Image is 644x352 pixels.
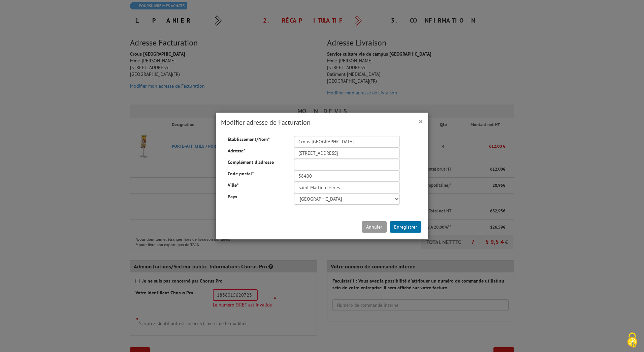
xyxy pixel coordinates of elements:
[418,117,423,126] button: Close
[390,221,421,233] button: Enregistrer
[418,116,423,127] span: ×
[223,193,289,200] label: Pays
[223,147,289,154] label: Adresse
[223,159,289,166] label: Complément d'adresse
[624,332,641,349] img: Cookies (fenêtre modale)
[223,170,289,177] label: Code postal
[620,329,644,352] button: Cookies (fenêtre modale)
[223,136,289,143] label: Etablissement/Nom
[223,182,289,188] label: Ville
[221,118,423,127] h4: Modifier adresse de Facturation
[362,221,387,233] button: Annuler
